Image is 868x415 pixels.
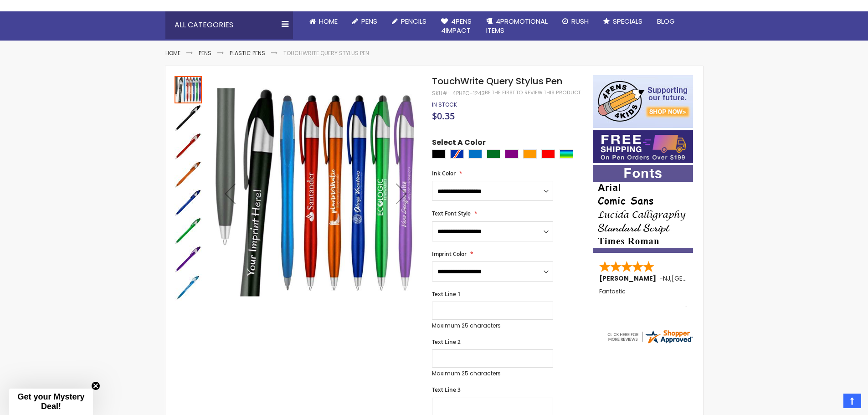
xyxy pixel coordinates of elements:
img: font-personalization-examples [593,165,693,253]
div: TouchWrite Query Stylus Pen [175,216,203,245]
div: TouchWrite Query Stylus Pen [175,132,203,160]
span: Rush [571,16,589,26]
a: Rush [555,11,596,31]
span: Text Line 3 [432,386,461,394]
iframe: Google Customer Reviews [793,390,868,415]
li: TouchWrite Query Stylus Pen [283,50,369,57]
span: Blog [657,16,675,26]
div: TouchWrite Query Stylus Pen [175,273,202,301]
img: TouchWrite Query Stylus Pen [175,217,202,245]
div: Red [541,149,555,159]
div: Assorted [560,149,573,159]
span: 4PROMOTIONAL ITEMS [486,16,548,35]
p: Maximum 25 characters [432,322,553,329]
a: Home [165,49,180,57]
img: TouchWrite Query Stylus Pen [175,104,202,132]
span: Text Font Style [432,210,471,217]
div: All Categories [165,11,293,39]
a: Home [302,11,345,31]
a: 4PROMOTIONALITEMS [479,11,555,41]
button: Close teaser [91,381,100,390]
a: Specials [596,11,650,31]
div: Purple [505,149,519,159]
span: - , [659,274,739,283]
a: Be the first to review this product [485,89,580,96]
span: Home [319,16,338,26]
a: Pencils [385,11,434,31]
span: Imprint Color [432,250,467,258]
span: Get your Mystery Deal! [17,392,84,411]
div: Orange [523,149,537,159]
div: Previous [212,75,248,312]
span: Pens [361,16,377,26]
span: Specials [613,16,642,26]
span: TouchWrite Query Stylus Pen [432,75,562,87]
a: 4Pens4impact [434,11,479,41]
img: 4pens 4 kids [593,75,693,128]
span: Text Line 1 [432,290,461,298]
a: Plastic Pens [230,49,265,57]
div: Next [383,75,420,312]
img: TouchWrite Query Stylus Pen [175,133,202,160]
img: TouchWrite Query Stylus Pen [212,88,420,297]
span: NJ [663,274,670,283]
img: Free shipping on orders over $199 [593,130,693,163]
a: Pens [345,11,385,31]
div: Black [432,149,446,159]
div: TouchWrite Query Stylus Pen [175,160,203,188]
p: Maximum 25 characters [432,370,553,377]
span: 4Pens 4impact [441,16,472,35]
img: TouchWrite Query Stylus Pen [175,189,202,216]
a: Blog [650,11,682,31]
div: TouchWrite Query Stylus Pen [175,188,203,216]
div: Fantastic [599,288,688,308]
span: Select A Color [432,138,486,150]
span: In stock [432,101,457,108]
img: TouchWrite Query Stylus Pen [175,274,202,301]
a: Pens [199,49,211,57]
div: 4PHPC-1243 [452,90,485,97]
img: 4pens.com widget logo [606,328,693,345]
span: Text Line 2 [432,338,461,346]
div: TouchWrite Query Stylus Pen [175,75,203,103]
div: Blue Light [468,149,482,159]
img: TouchWrite Query Stylus Pen [175,246,202,273]
strong: SKU [432,89,449,97]
span: [PERSON_NAME] [599,274,659,283]
span: $0.35 [432,110,455,122]
div: TouchWrite Query Stylus Pen [175,245,203,273]
div: Get your Mystery Deal!Close teaser [9,389,93,415]
span: [GEOGRAPHIC_DATA] [672,274,739,283]
div: TouchWrite Query Stylus Pen [175,103,203,132]
div: Availability [432,101,457,108]
span: Pencils [401,16,426,26]
span: Ink Color [432,169,456,177]
div: Green [487,149,500,159]
img: TouchWrite Query Stylus Pen [175,161,202,188]
a: 4pens.com certificate URL [606,339,693,347]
